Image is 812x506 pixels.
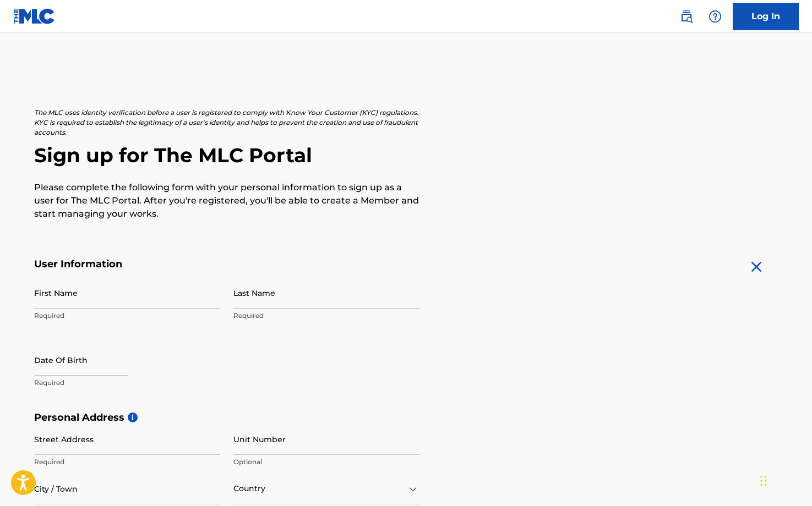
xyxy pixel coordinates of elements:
img: help [709,10,722,23]
a: Public Search [675,5,697,28]
h5: User Information [34,258,419,271]
h5: Personal Address [34,411,778,424]
iframe: Chat Widget [757,453,812,506]
a: Log In [733,3,799,30]
img: search [680,10,693,23]
p: Required [34,378,220,388]
p: Required [34,457,220,467]
p: Optional [233,457,419,467]
span: i [128,413,138,422]
div: Drag [760,464,767,497]
img: close [748,258,765,276]
p: Required [233,311,419,321]
h2: Sign up for The MLC Portal [34,143,778,168]
p: Required [34,311,220,321]
img: MLC Logo [13,8,56,24]
p: The MLC uses identity verification before a user is registered to comply with Know Your Customer ... [34,108,419,137]
div: Help [704,5,726,28]
p: Please complete the following form with your personal information to sign up as a user for The ML... [34,181,419,221]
